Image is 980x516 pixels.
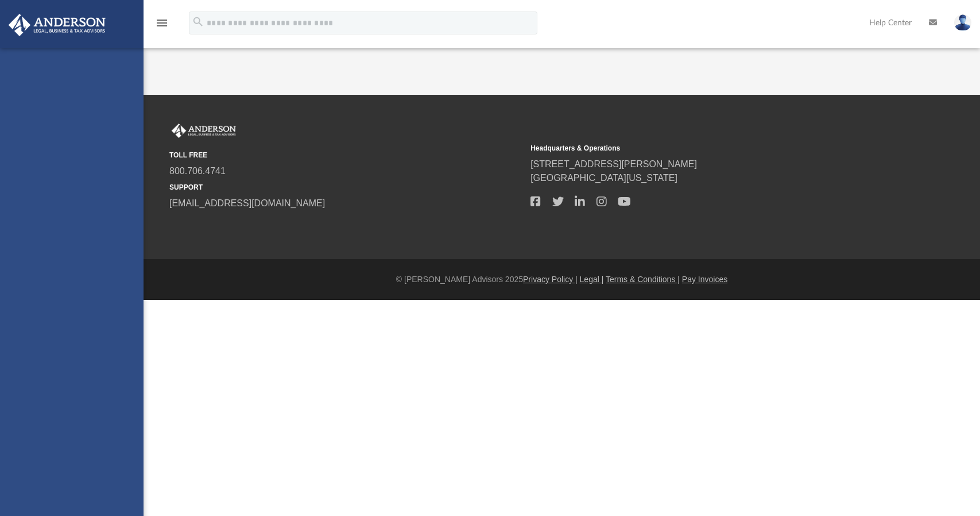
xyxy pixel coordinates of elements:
[169,198,325,208] a: [EMAIL_ADDRESS][DOMAIN_NAME]
[682,275,727,284] a: Pay Invoices
[530,173,677,183] a: [GEOGRAPHIC_DATA][US_STATE]
[169,150,522,160] small: TOLL FREE
[5,14,109,36] img: Anderson Advisors Platinum Portal
[155,22,169,30] a: menu
[523,275,578,284] a: Privacy Policy |
[580,275,604,284] a: Legal |
[169,166,226,176] a: 800.706.4741
[530,143,884,153] small: Headquarters & Operations
[169,182,522,192] small: SUPPORT
[155,16,169,30] i: menu
[530,159,697,169] a: [STREET_ADDRESS][PERSON_NAME]
[606,275,680,284] a: Terms & Conditions |
[144,274,980,286] div: © [PERSON_NAME] Advisors 2025
[192,16,204,28] i: search
[954,14,971,31] img: User Pic
[169,124,238,138] img: Anderson Advisors Platinum Portal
